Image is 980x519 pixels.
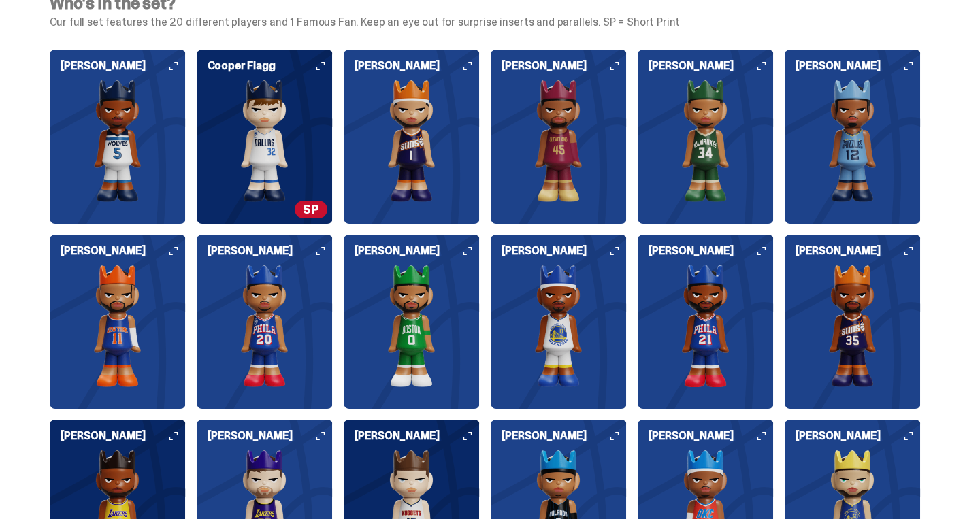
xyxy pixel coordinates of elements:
img: card image [638,80,774,202]
h6: [PERSON_NAME] [355,246,480,256]
h6: [PERSON_NAME] [61,246,186,256]
h6: [PERSON_NAME] [208,431,333,441]
h6: [PERSON_NAME] [355,61,480,71]
h6: [PERSON_NAME] [649,431,774,441]
h6: [PERSON_NAME] [208,246,333,256]
p: Our full set features the 20 different players and 1 Famous Fan. Keep an eye out for surprise ins... [50,17,921,28]
h6: [PERSON_NAME] [502,246,627,256]
img: card image [50,80,186,202]
img: card image [785,80,921,202]
span: SP [295,201,327,218]
img: card image [491,265,627,387]
h6: [PERSON_NAME] [796,61,921,71]
h6: [PERSON_NAME] [796,431,921,441]
h6: [PERSON_NAME] [61,61,186,71]
img: card image [50,265,186,387]
h6: [PERSON_NAME] [649,61,774,71]
img: card image [197,80,333,202]
h6: [PERSON_NAME] [61,431,186,441]
h6: [PERSON_NAME] [796,246,921,256]
img: card image [785,265,921,387]
h6: [PERSON_NAME] [502,431,627,441]
img: card image [638,265,774,387]
h6: [PERSON_NAME] [355,431,480,441]
img: card image [344,265,480,387]
h6: [PERSON_NAME] [502,61,627,71]
img: card image [344,80,480,202]
h6: Cooper Flagg [208,61,333,71]
img: card image [197,265,333,387]
img: card image [491,80,627,202]
h6: [PERSON_NAME] [649,246,774,256]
